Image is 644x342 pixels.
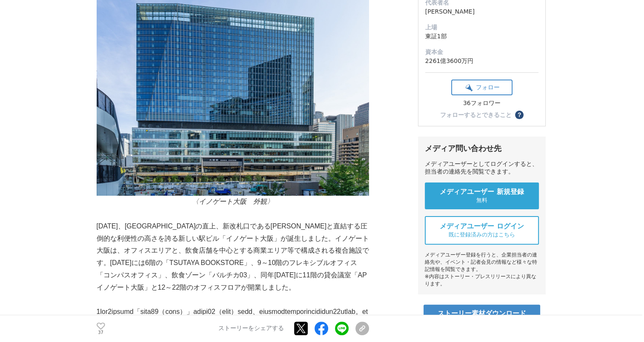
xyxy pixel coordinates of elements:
[424,305,540,322] a: ストーリー素材ダウンロード
[425,251,539,288] div: メディアユーザー登録を行うと、企業担当者の連絡先や、イベント・記者会見の情報など様々な特記情報を閲覧できます。 ※内容はストーリー・プレスリリースにより異なります。
[425,143,539,154] div: メディア問い合わせ先
[425,32,538,41] dd: 東証1部
[97,331,105,335] p: 37
[516,112,522,118] span: ？
[425,160,539,176] div: メディアユーザーとしてログインすると、担当者の連絡先を閲覧できます。
[449,231,515,239] span: 既に登録済みの方はこちら
[440,222,524,231] span: メディアユーザー ログイン
[451,100,512,107] div: 36フォロワー
[425,48,538,57] dt: 資本金
[451,80,512,95] button: フォロー
[425,23,538,32] dt: 上場
[515,111,524,119] button: ？
[192,198,274,205] em: 〈イノゲート大阪 外観〉
[425,216,539,245] a: メディアユーザー ログイン 既に登録済みの方はこちら
[476,197,487,204] span: 無料
[425,182,539,209] a: メディアユーザー 新規登録 無料
[440,112,512,118] div: フォローするとできること
[425,7,538,16] dd: [PERSON_NAME]
[97,220,369,294] p: [DATE]、[GEOGRAPHIC_DATA]の直上、新改札口である[PERSON_NAME]と直結する圧倒的な利便性の高さを誇る新しい駅ビル「イノゲート大阪」が誕生しました。イノゲート大阪は...
[218,325,284,333] p: ストーリーをシェアする
[440,188,524,197] span: メディアユーザー 新規登録
[425,57,538,66] dd: 2261億3600万円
